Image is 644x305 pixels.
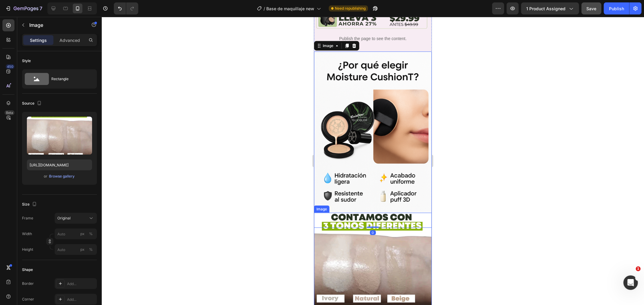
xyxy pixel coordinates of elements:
[587,6,597,11] span: Save
[30,37,47,43] p: Settings
[22,267,33,272] div: Shape
[49,174,75,179] div: Browse gallery
[623,275,638,290] iframe: Intercom live chat
[55,213,97,224] button: Original
[49,173,75,179] button: Browse gallery
[79,230,86,237] button: %
[55,228,97,239] input: px%
[59,37,80,43] p: Advanced
[44,173,48,180] span: or
[335,6,366,11] span: Need republishing
[582,2,601,14] button: Save
[22,231,32,237] label: Width
[57,215,71,221] span: Original
[40,5,42,12] p: 7
[22,200,38,209] div: Size
[22,247,33,252] label: Height
[604,2,629,14] button: Publish
[67,281,95,287] div: Add...
[67,297,95,302] div: Add...
[22,58,31,64] div: Style
[22,215,33,221] label: Frame
[89,231,93,237] div: %
[266,5,314,12] span: Base de maquillaje new
[87,230,95,237] button: px
[6,64,14,69] div: 450
[80,231,85,237] div: px
[114,2,138,14] div: Undo/Redo
[79,246,86,253] button: %
[51,72,88,86] div: Rectangle
[27,117,92,155] img: preview-image
[2,2,45,14] button: 7
[80,247,85,252] div: px
[636,266,641,271] span: 1
[29,21,81,29] p: Image
[89,247,93,252] div: %
[314,17,432,305] iframe: Design area
[22,297,34,302] div: Corner
[22,99,43,108] div: Source
[27,159,92,170] input: https://example.com/image.jpg
[526,5,566,12] span: 1 product assigned
[521,2,579,14] button: 1 product assigned
[609,5,624,12] div: Publish
[5,110,14,115] div: Beta
[264,5,265,12] span: /
[87,246,95,253] button: px
[22,281,34,286] div: Border
[55,244,97,255] input: px%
